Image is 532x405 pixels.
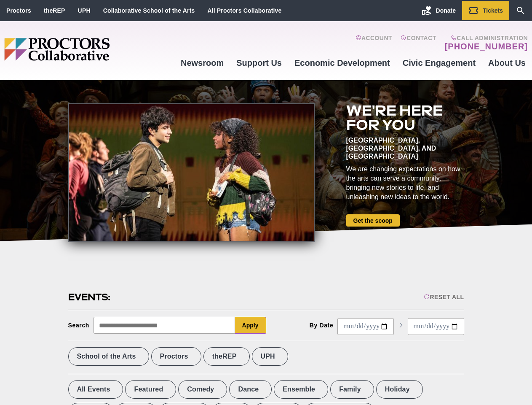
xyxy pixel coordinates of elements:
h2: Events: [68,291,112,304]
div: Search [68,322,90,329]
a: Contact [401,35,436,51]
a: Donate [415,1,462,20]
a: Search [509,1,532,20]
span: Call Administration [442,35,528,41]
span: Tickets [483,7,503,14]
label: theREP [203,347,250,366]
label: Ensemble [274,380,328,399]
label: Comedy [178,380,227,399]
label: Featured [125,380,176,399]
a: UPH [78,7,91,14]
a: [PHONE_NUMBER] [445,41,528,51]
div: [GEOGRAPHIC_DATA], [GEOGRAPHIC_DATA], and [GEOGRAPHIC_DATA] [346,136,464,160]
a: Support Us [230,51,288,74]
label: Holiday [376,380,423,399]
div: Reset All [424,294,464,300]
a: Newsroom [174,51,230,74]
a: All Proctors Collaborative [207,7,281,14]
label: Proctors [151,347,201,366]
label: Dance [229,380,272,399]
button: Apply [235,317,266,334]
div: We are changing expectations on how the arts can serve a community, bringing new stories to life,... [346,165,464,202]
label: School of the Arts [68,347,149,366]
a: Tickets [462,1,509,20]
a: Civic Engagement [396,51,482,74]
span: Donate [436,7,456,14]
label: Family [330,380,374,399]
a: Collaborative School of the Arts [103,7,195,14]
a: Economic Development [288,51,396,74]
h2: We're here for you [346,103,464,132]
label: All Events [68,380,123,399]
div: By Date [310,322,334,329]
a: Proctors [6,7,31,14]
a: theREP [44,7,65,14]
a: Account [356,35,392,51]
img: Proctors logo [4,38,174,61]
a: Get the scoop [346,214,400,227]
label: UPH [252,347,288,366]
a: About Us [482,51,532,74]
